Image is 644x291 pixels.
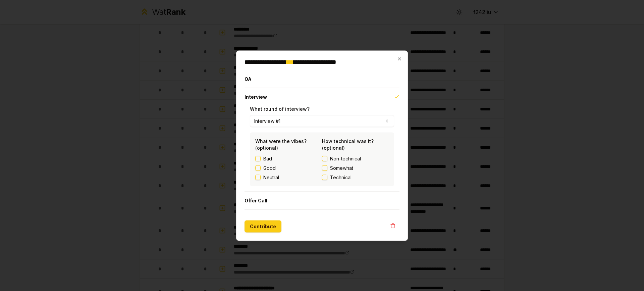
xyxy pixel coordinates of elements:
[263,155,272,162] label: Bad
[245,192,399,209] button: Offer Call
[330,174,352,181] span: Technical
[245,105,399,191] div: Interview
[245,88,399,105] button: Interview
[330,155,361,162] span: Non-technical
[245,220,281,232] button: Contribute
[263,164,276,171] label: Good
[255,138,307,150] label: What were the vibes? (optional)
[330,164,353,171] span: Somewhat
[250,106,310,111] label: What round of interview?
[322,175,327,180] button: Technical
[322,138,374,150] label: How technical was it? (optional)
[245,70,399,88] button: OA
[322,156,327,161] button: Non-technical
[263,174,279,181] label: Neutral
[322,165,327,171] button: Somewhat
